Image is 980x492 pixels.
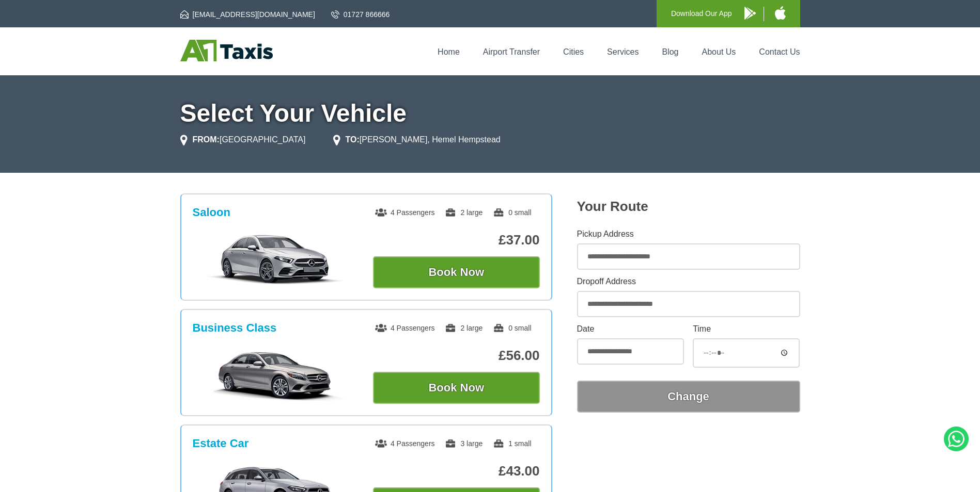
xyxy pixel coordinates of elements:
[333,134,501,146] li: [PERSON_NAME], Hemel Hempstead
[198,234,353,285] img: Saloon
[193,437,249,450] h3: Estate Car
[375,208,435,217] span: 4 Passengers
[445,439,483,448] span: 3 large
[438,47,460,56] a: Home
[702,47,736,56] a: About Us
[483,47,540,56] a: Airport Transfer
[563,47,584,56] a: Cities
[180,40,273,61] img: A1 Taxis St Albans LTD
[180,134,306,146] li: [GEOGRAPHIC_DATA]
[346,135,360,144] strong: TO:
[671,7,732,20] p: Download Our App
[193,206,230,219] h3: Saloon
[607,47,639,56] a: Services
[373,463,540,479] p: £43.00
[577,277,800,286] label: Dropoff Address
[775,6,786,20] img: A1 Taxis iPhone App
[577,230,800,238] label: Pickup Address
[375,439,435,448] span: 4 Passengers
[493,208,531,217] span: 0 small
[373,348,540,364] p: £56.00
[373,372,540,404] button: Book Now
[373,256,540,288] button: Book Now
[180,9,315,20] a: [EMAIL_ADDRESS][DOMAIN_NAME]
[693,325,800,333] label: Time
[577,381,800,413] button: Change
[193,135,220,144] strong: FROM:
[445,324,483,332] span: 2 large
[744,7,756,20] img: A1 Taxis Android App
[445,208,483,217] span: 2 large
[493,439,531,448] span: 1 small
[331,9,390,20] a: 01727 866666
[759,47,800,56] a: Contact Us
[577,199,800,215] h2: Your Route
[493,324,531,332] span: 0 small
[577,325,684,333] label: Date
[193,321,277,335] h3: Business Class
[373,232,540,248] p: £37.00
[180,101,800,126] h1: Select Your Vehicle
[662,47,678,56] a: Blog
[375,324,435,332] span: 4 Passengers
[198,349,353,401] img: Business Class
